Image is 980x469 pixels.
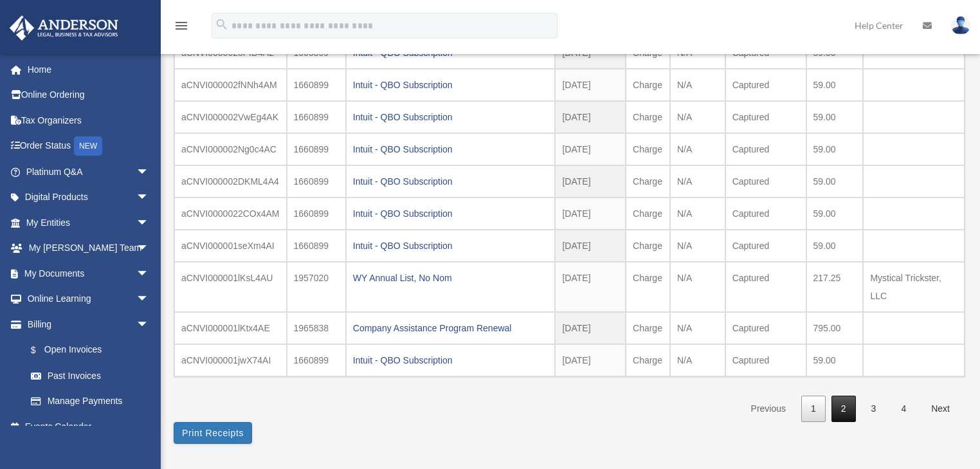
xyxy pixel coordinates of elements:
[136,159,162,185] span: arrow_drop_down
[725,69,806,101] td: Captured
[353,108,549,126] div: Intuit - QBO Subscription
[287,165,346,198] td: 1660899
[174,18,189,33] i: menu
[670,312,725,344] td: N/A
[353,237,549,255] div: Intuit - QBO Subscription
[626,165,670,198] td: Charge
[18,337,168,363] a: $Open Invoices
[891,396,916,422] a: 4
[174,422,252,444] button: Print Receipts
[862,396,886,422] a: 3
[806,69,864,101] td: 59.00
[626,69,670,101] td: Charge
[18,363,162,389] a: Past Invoices
[174,165,287,198] td: aCNVI000002DKML4A4
[555,312,626,344] td: [DATE]
[725,198,806,230] td: Captured
[806,344,864,376] td: 59.00
[725,101,806,133] td: Captured
[353,351,549,369] div: Intuit - QBO Subscription
[806,133,864,165] td: 59.00
[353,319,549,337] div: Company Assistance Program Renewal
[670,133,725,165] td: N/A
[555,344,626,376] td: [DATE]
[725,344,806,376] td: Captured
[353,172,549,190] div: Intuit - QBO Subscription
[9,159,168,185] a: Platinum Q&Aarrow_drop_down
[555,133,626,165] td: [DATE]
[806,262,864,312] td: 217.25
[287,262,346,312] td: 1957020
[725,262,806,312] td: Captured
[9,57,168,82] a: Home
[9,235,168,261] a: My [PERSON_NAME] Teamarrow_drop_down
[287,69,346,101] td: 1660899
[287,133,346,165] td: 1660899
[6,15,122,41] img: Anderson Advisors Platinum Portal
[626,198,670,230] td: Charge
[626,344,670,376] td: Charge
[9,210,168,235] a: My Entitiesarrow_drop_down
[9,261,168,286] a: My Documentsarrow_drop_down
[670,198,725,230] td: N/A
[806,101,864,133] td: 59.00
[626,262,670,312] td: Charge
[9,414,168,439] a: Events Calendar
[555,262,626,312] td: [DATE]
[9,133,168,160] a: Order StatusNEW
[725,230,806,262] td: Captured
[921,396,959,422] a: Next
[555,69,626,101] td: [DATE]
[626,230,670,262] td: Charge
[806,312,864,344] td: 795.00
[136,235,162,262] span: arrow_drop_down
[670,230,725,262] td: N/A
[9,311,168,337] a: Billingarrow_drop_down
[353,205,549,223] div: Intuit - QBO Subscription
[9,185,168,210] a: Digital Productsarrow_drop_down
[725,133,806,165] td: Captured
[9,286,168,312] a: Online Learningarrow_drop_down
[806,198,864,230] td: 59.00
[863,262,965,312] td: Mystical Trickster, LLC
[353,140,549,158] div: Intuit - QBO Subscription
[174,69,287,101] td: aCNVI000002fNNh4AM
[741,396,795,422] a: Previous
[74,136,102,156] div: NEW
[555,165,626,198] td: [DATE]
[215,17,229,32] i: search
[555,101,626,133] td: [DATE]
[806,230,864,262] td: 59.00
[136,311,162,338] span: arrow_drop_down
[136,210,162,236] span: arrow_drop_down
[174,198,287,230] td: aCNVI0000022COx4AM
[670,262,725,312] td: N/A
[136,185,162,211] span: arrow_drop_down
[287,230,346,262] td: 1660899
[670,101,725,133] td: N/A
[174,23,189,33] a: menu
[806,165,864,198] td: 59.00
[174,344,287,376] td: aCNVI000001jwX74AI
[555,230,626,262] td: [DATE]
[38,342,44,358] span: $
[725,165,806,198] td: Captured
[287,344,346,376] td: 1660899
[174,262,287,312] td: aCNVI000001lKsL4AU
[174,230,287,262] td: aCNVI000001seXm4AI
[725,312,806,344] td: Captured
[801,396,826,422] a: 1
[353,269,549,287] div: WY Annual List, No Nom
[287,101,346,133] td: 1660899
[136,261,162,287] span: arrow_drop_down
[174,101,287,133] td: aCNVI000002VwEg4AK
[670,69,725,101] td: N/A
[136,286,162,313] span: arrow_drop_down
[626,101,670,133] td: Charge
[831,396,856,422] a: 2
[353,76,549,94] div: Intuit - QBO Subscription
[9,82,168,108] a: Online Ordering
[287,312,346,344] td: 1965838
[626,312,670,344] td: Charge
[9,107,168,133] a: Tax Organizers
